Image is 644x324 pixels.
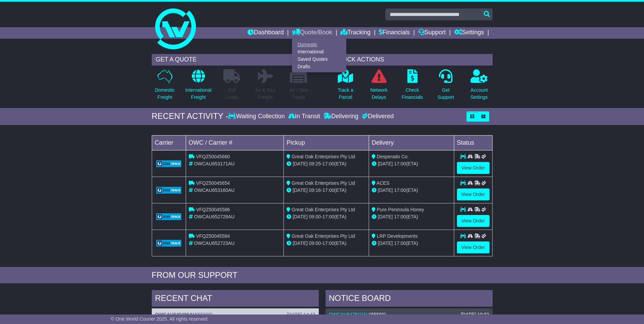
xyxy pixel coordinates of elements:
[332,54,493,66] div: QUICK ACTIONS
[378,187,393,193] span: [DATE]
[338,87,353,101] p: Track a Parcel
[287,187,366,194] div: - (ETA)
[457,188,490,200] a: View Order
[152,290,319,308] div: RECENT CHAT
[470,69,488,105] a: AccountSettings
[196,207,230,212] span: VFQZ50045586
[461,312,489,318] div: [DATE] 10:32
[394,187,406,193] span: 17:00
[292,39,346,72] div: Quote/Book
[247,27,284,39] a: Dashboard
[290,87,308,101] p: Air / Sea Depot
[293,187,308,193] span: [DATE]
[292,27,332,39] a: Quote/Book
[378,161,393,166] span: [DATE]
[471,87,488,101] p: Account Settings
[284,135,369,150] td: Pickup
[370,69,388,105] a: NetworkDelays
[377,154,409,159] span: Desperado Co.
[152,270,493,280] div: FROM OUR SUPPORT
[152,135,186,150] td: Carrier
[377,233,418,239] span: LRP Developments
[329,312,489,318] div: ( )
[156,240,182,247] img: GetCarrierServiceLogo
[196,180,230,186] span: VFQZ50045654
[156,213,182,220] img: GetCarrierServiceLogo
[228,113,286,120] div: Waiting Collection
[156,160,182,167] img: GetCarrierServiceLogo
[292,180,355,186] span: Great Oak Enterprises Pty Ltd
[154,69,175,105] a: DomesticFreight
[309,187,321,193] span: 09:16
[194,161,235,166] span: OWCAU653171AU
[337,69,354,105] a: Track aParcel
[196,154,230,159] span: VFQZ50045660
[292,56,346,63] a: Saved Quotes
[292,233,355,239] span: Great Oak Enterprises Pty Ltd
[155,312,196,317] a: OWCAU649496AU
[194,187,235,193] span: OWCAU653160AU
[372,160,451,167] div: (ETA)
[185,87,211,101] p: International Freight
[196,233,230,239] span: VFQZ50045584
[401,69,423,105] a: CheckFinancials
[377,207,424,212] span: Pure Peninsula Honey
[376,180,389,186] span: ACES
[394,161,406,166] span: 17:00
[454,135,492,150] td: Status
[329,312,370,317] a: OWCAU647810AU
[293,240,308,246] span: [DATE]
[372,213,451,220] div: (ETA)
[437,87,454,101] p: Get Support
[186,135,284,150] td: OWC / Carrier #
[194,214,235,219] span: OWCAU652728AU
[155,87,174,101] p: Domestic Freight
[323,187,334,193] span: 17:00
[454,27,484,39] a: Settings
[287,312,315,318] div: [DATE] 14:43
[292,207,355,212] span: Great Oak Enterprises Pty Ltd
[152,111,228,121] div: RECENT ACTIVITY -
[457,215,490,227] a: View Order
[323,214,334,219] span: 17:00
[292,48,346,56] a: International
[287,240,366,247] div: - (ETA)
[155,312,315,318] div: ( )
[378,240,393,246] span: [DATE]
[194,240,235,246] span: OWCAU652723AU
[185,69,212,105] a: InternationalFreight
[255,87,275,101] p: Air & Sea Freight
[322,113,360,120] div: Delivering
[287,213,366,220] div: - (ETA)
[292,154,355,159] span: Great Oak Enterprises Pty Ltd
[309,214,321,219] span: 09:00
[293,161,308,166] span: [DATE]
[292,41,346,48] a: Domestic
[372,240,451,247] div: (ETA)
[370,87,387,101] p: Network Delays
[372,187,451,194] div: (ETA)
[371,312,384,317] span: 65590
[402,87,423,101] p: Check Financials
[309,240,321,246] span: 09:00
[437,69,454,105] a: GetSupport
[360,113,394,120] div: Delivered
[326,290,493,308] div: NOTICE BOARD
[394,240,406,246] span: 17:00
[293,214,308,219] span: [DATE]
[323,161,334,166] span: 17:00
[457,162,490,174] a: View Order
[418,27,446,39] a: Support
[156,187,182,194] img: GetCarrierServiceLogo
[287,113,322,120] div: In Transit
[378,214,393,219] span: [DATE]
[198,312,211,317] span: 65998
[369,135,454,150] td: Delivery
[341,27,370,39] a: Tracking
[457,241,490,253] a: View Order
[323,240,334,246] span: 17:00
[287,160,366,167] div: - (ETA)
[292,63,346,70] a: Drafts
[379,27,410,39] a: Financials
[111,316,209,322] span: © One World Courier 2025. All rights reserved.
